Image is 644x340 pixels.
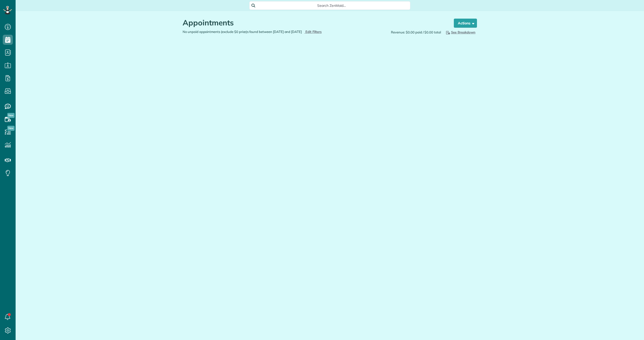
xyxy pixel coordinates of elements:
[179,29,330,34] div: No unpaid appointments (exclude $0 price)s found between [DATE] and [DATE]
[444,29,477,35] button: See Breakdown
[445,30,475,34] span: See Breakdown
[7,126,15,131] span: New
[305,30,322,34] span: Edit Filters
[304,30,322,34] a: Edit Filters
[7,113,15,118] span: New
[391,30,441,35] span: Revenue: $0.00 paid / $0.00 total
[454,19,477,28] button: Actions
[183,19,444,27] h1: Appointments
